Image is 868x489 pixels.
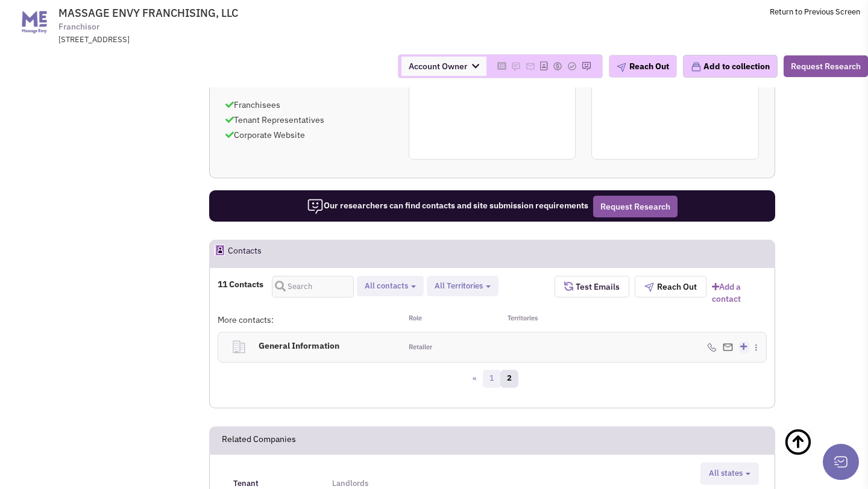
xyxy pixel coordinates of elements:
[707,343,717,352] img: icon-phone.png
[582,61,591,71] img: Please add to your accounts
[361,280,420,293] button: All contacts
[593,196,678,217] button: Request Research
[307,198,324,215] img: icon-researcher-20.png
[555,276,629,297] button: Test Emails
[492,314,583,326] div: Territories
[500,370,518,388] a: 2
[712,281,767,305] a: Add a contact
[218,279,263,290] h4: 11 Contacts
[567,61,577,71] img: Please add to your accounts
[254,332,380,359] h4: General Information
[401,314,492,326] div: Role
[573,281,620,292] span: Test Emails
[409,343,432,352] span: Retailer
[332,478,368,489] h5: Landlords
[225,129,393,141] p: Corporate Website
[272,276,354,297] input: Search
[58,6,238,20] span: MASSAGE ENVY FRANCHISING, LLC
[691,61,702,72] img: icon-collection-lavender.png
[307,200,588,211] span: Our researchers can find contacts and site submission requirements
[553,61,562,71] img: Please add to your accounts
[784,55,868,77] button: Request Research
[58,34,373,46] div: [STREET_ADDRESS]
[705,467,754,480] button: All states
[617,63,626,72] img: plane.png
[225,99,393,111] p: Franchisees
[723,343,733,351] img: Email%20Icon.png
[609,55,677,78] button: Reach Out
[435,281,483,291] span: All Territories
[365,281,408,291] span: All contacts
[228,240,262,267] h2: Contacts
[526,61,535,71] img: Please add to your accounts
[58,20,99,33] span: Franchisor
[466,370,483,388] a: «
[483,370,501,388] a: 1
[635,276,706,297] button: Reach Out
[770,7,860,17] a: Return to Previous Screen
[218,314,401,326] div: More contacts:
[683,55,778,78] button: Add to collection
[709,468,743,478] span: All states
[401,57,486,76] span: Account Owner
[225,114,393,126] p: Tenant Representatives
[222,427,296,453] h2: Related Companies
[644,282,654,292] img: plane.png
[231,339,247,355] img: clarity_building-linegeneral.png
[431,280,494,293] button: All Territories
[511,61,521,71] img: Please add to your accounts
